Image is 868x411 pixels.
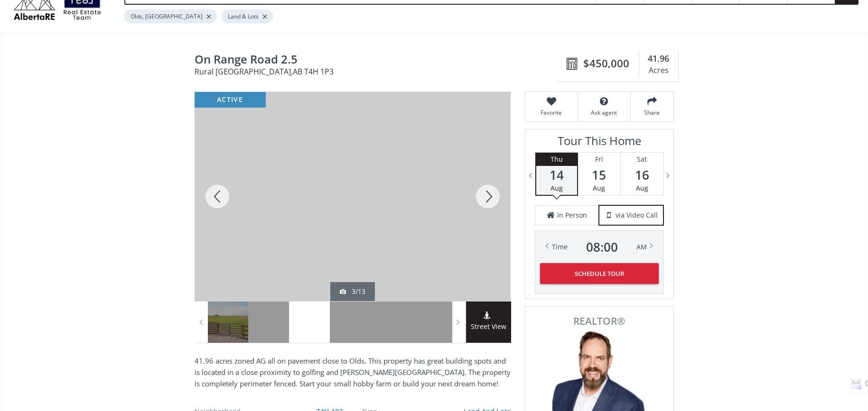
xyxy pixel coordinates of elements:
div: 3/13 [340,287,365,296]
button: Schedule Tour [540,263,659,284]
p: 41.96 acres zoned AG all on pavement close to Olds. This property has great building spots and is... [195,355,511,389]
span: Rural [GEOGRAPHIC_DATA] , AB T4H 1P3 [195,68,562,75]
h3: Tour This Home [535,134,664,152]
span: Favorite [530,109,573,117]
span: Ask agent [583,109,625,117]
span: via Video Call [616,210,658,220]
span: Aug [636,183,648,192]
span: Aug [593,183,605,192]
div: Thu [536,153,577,166]
span: 14 [536,168,577,182]
span: 15 [578,168,620,182]
span: Street View [466,321,511,332]
span: On Range Road 2.5 [195,53,562,68]
div: On Range Road 2.5 Rural Mountain View County, AB T4H 1P3 - Photo 3 of 13 [195,92,511,301]
span: Aug [551,183,563,192]
span: in Person [557,210,587,220]
span: REALTOR® [536,316,663,326]
div: Acres [644,64,673,78]
span: $450,000 [583,56,629,71]
div: Time AM [552,240,647,254]
div: Olds, [GEOGRAPHIC_DATA] [124,9,217,23]
div: Sat [621,153,663,166]
div: Fri [578,153,620,166]
span: 08 : 00 [586,240,618,254]
div: Land & Lots [222,9,273,23]
div: active [195,92,266,108]
span: Share [635,109,669,117]
span: 16 [621,168,663,182]
div: 41.96 [644,53,673,65]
